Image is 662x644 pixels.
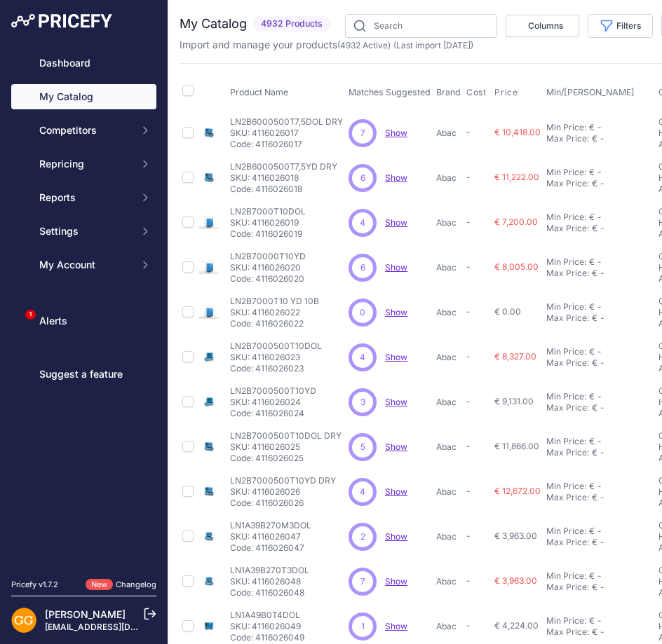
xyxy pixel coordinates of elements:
[360,172,365,184] span: 6
[597,537,604,548] div: -
[546,212,586,223] div: Min Price:
[592,402,597,413] div: €
[589,481,595,492] div: €
[230,397,316,408] p: SKU: 4116026024
[466,87,486,98] span: Cost
[466,575,471,586] span: -
[45,608,126,620] a: [PERSON_NAME]
[230,565,309,576] p: LN1A39B270T3DOL
[385,397,407,407] span: Show
[385,621,407,631] span: Show
[546,436,586,447] div: Min Price:
[230,576,309,587] p: SKU: 4116026048
[546,346,586,357] div: Min Price:
[11,252,156,278] button: My Account
[436,531,461,542] p: Abac
[494,396,534,406] span: € 9,131.00
[589,526,595,537] div: €
[595,570,602,582] div: -
[597,402,604,413] div: -
[597,133,604,144] div: -
[592,313,597,324] div: €
[230,307,319,318] p: SKU: 4116026022
[230,296,319,307] p: LN2B7000T10 YD 10B
[230,408,316,419] p: Code: 4116026024
[11,50,156,76] a: Dashboard
[546,256,586,268] div: Min Price:
[230,486,336,498] p: SKU: 4116026026
[595,256,602,268] div: -
[230,341,322,352] p: LN2B7000500T10DOL
[494,87,518,98] span: Price
[592,626,597,638] div: €
[385,307,407,317] span: Show
[230,139,343,150] p: Code: 4116026017
[506,15,579,37] button: Columns
[360,351,365,364] span: 4
[546,133,589,144] div: Max Price:
[546,87,635,97] span: Min/[PERSON_NAME]
[385,486,407,497] a: Show
[11,185,156,210] button: Reports
[360,127,365,139] span: 7
[546,526,586,537] div: Min Price:
[466,396,471,406] span: -
[466,172,471,182] span: -
[589,436,595,447] div: €
[230,161,337,172] p: LN2B6000500T7,5YD DRY
[589,301,595,313] div: €
[466,441,471,451] span: -
[385,217,407,228] a: Show
[436,87,461,97] span: Brand
[11,14,112,28] img: Pricefy Logo
[466,261,471,272] span: -
[360,261,365,274] span: 6
[546,492,589,503] div: Max Price:
[385,531,407,542] span: Show
[360,396,365,409] span: 3
[546,122,586,133] div: Min Price:
[595,122,602,133] div: -
[230,228,306,240] p: Code: 4116026019
[252,16,331,32] span: 4932 Products
[546,537,589,548] div: Max Price:
[546,626,589,638] div: Max Price:
[595,346,602,357] div: -
[385,441,407,452] a: Show
[385,352,407,362] a: Show
[230,453,342,464] p: Code: 4116026025
[230,475,336,486] p: LN2B7000500T10YD DRY
[589,212,595,223] div: €
[597,357,604,369] div: -
[597,223,604,234] div: -
[230,587,309,598] p: Code: 4116026048
[595,391,602,402] div: -
[466,530,471,541] span: -
[360,530,365,543] span: 2
[588,14,653,38] button: Filters
[436,486,461,498] p: Abac
[230,363,322,374] p: Code: 4116026023
[385,576,407,587] span: Show
[230,385,316,397] p: LN2B7000500T10YD
[39,191,131,205] span: Reports
[385,128,407,138] a: Show
[45,622,191,632] a: [EMAIL_ADDRESS][DOMAIN_NAME]
[494,351,536,362] span: € 8,327.00
[589,391,595,402] div: €
[230,441,342,453] p: SKU: 4116026025
[589,256,595,268] div: €
[597,447,604,458] div: -
[494,441,539,451] span: € 11,866.00
[360,486,365,498] span: 4
[11,219,156,244] button: Settings
[546,391,586,402] div: Min Price:
[546,447,589,458] div: Max Price:
[360,217,365,229] span: 4
[595,436,602,447] div: -
[466,486,471,496] span: -
[494,575,537,586] span: € 3,963.00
